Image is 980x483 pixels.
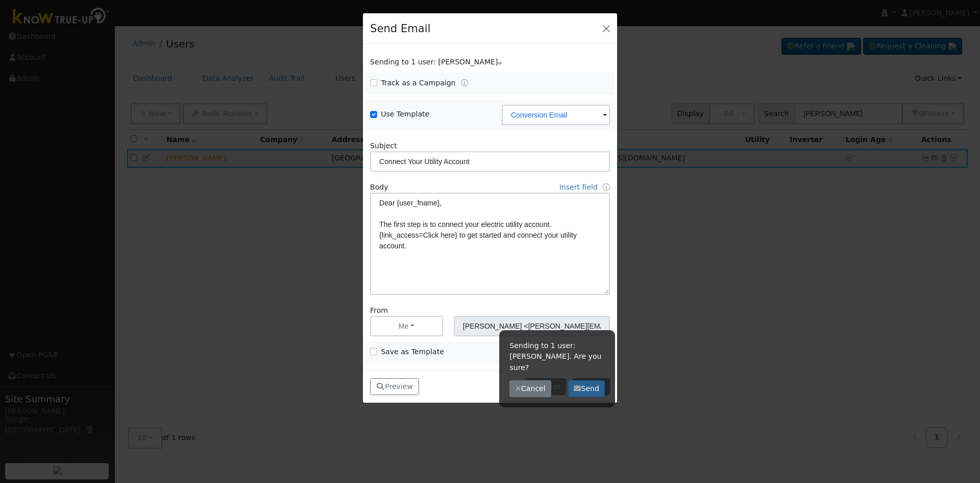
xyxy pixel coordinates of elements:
input: Save as Template [370,348,377,355]
button: Preview [370,378,419,396]
input: Select a Template [502,105,610,125]
label: Use Template [381,109,429,120]
button: Me [370,316,443,336]
label: Track as a Campaign [381,78,455,88]
button: Cancel [509,380,551,398]
label: Body [370,182,388,193]
button: Send [568,380,605,398]
a: Fields [603,183,610,191]
label: Subject [370,141,397,151]
a: Tracking Campaigns [461,79,468,87]
input: Track as a Campaign [370,79,377,86]
label: From [370,305,388,316]
div: Show users [365,57,616,67]
h4: Send Email [370,20,430,37]
label: Save as Template [381,347,444,357]
p: Sending to 1 user: [PERSON_NAME]. Are you sure? [509,340,605,373]
a: Insert field [559,183,598,191]
input: Use Template [370,111,377,118]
